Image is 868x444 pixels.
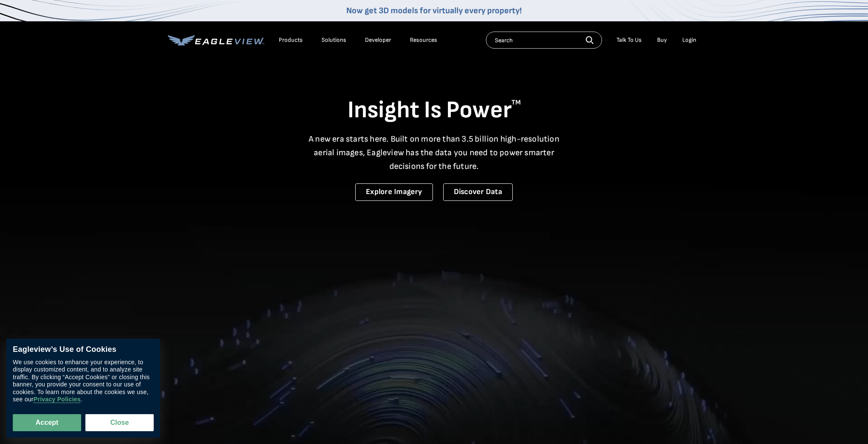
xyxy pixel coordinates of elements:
a: Privacy Policies [33,396,80,403]
a: Developer [365,36,391,44]
div: Talk To Us [617,36,642,44]
button: Close [85,414,154,431]
a: Buy [657,36,667,44]
sup: TM [511,99,521,107]
div: Login [682,36,696,44]
a: Now get 3D models for virtually every property! [346,6,522,16]
a: Explore Imagery [355,183,433,201]
div: Eagleview’s Use of Cookies [13,345,154,354]
button: Accept [13,414,81,431]
p: A new era starts here. Built on more than 3.5 billion high-resolution aerial images, Eagleview ha... [304,132,565,173]
input: Search [486,32,602,49]
div: Products [279,36,303,44]
a: Discover Data [443,183,513,201]
div: Resources [410,36,437,44]
div: We use cookies to enhance your experience, to display customized content, and to analyze site tra... [13,359,154,403]
div: Solutions [321,36,346,44]
h1: Insight Is Power [168,96,701,125]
